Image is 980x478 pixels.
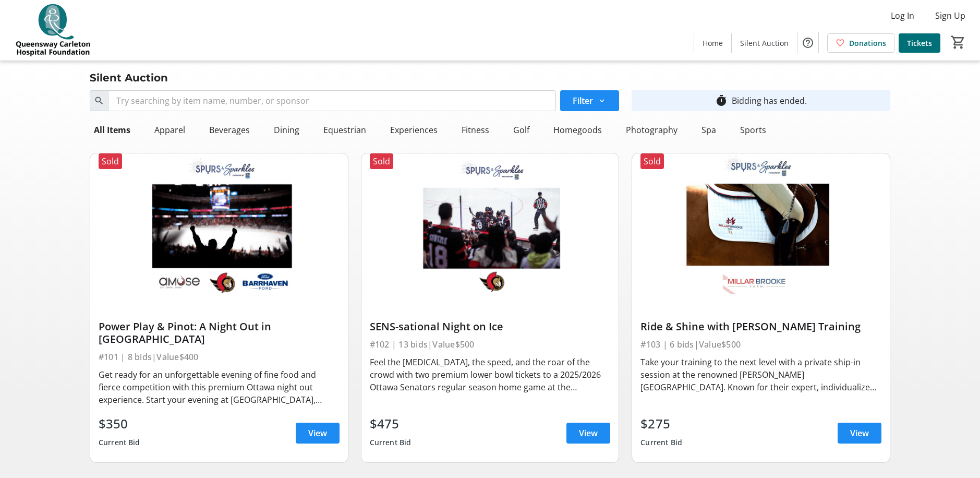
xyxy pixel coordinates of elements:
[308,427,327,439] span: View
[732,33,797,53] a: Silent Auction
[736,120,770,140] div: Sports
[6,4,99,56] img: QCH Foundation's Logo
[99,350,340,364] div: #101 | 8 bids | Value $400
[891,9,914,22] span: Log In
[703,38,723,49] span: Home
[640,153,664,169] div: Sold
[370,153,393,169] div: Sold
[697,120,720,140] div: Spa
[270,120,304,140] div: Dining
[622,120,682,140] div: Photography
[386,120,442,140] div: Experiences
[838,423,881,444] a: View
[509,120,534,140] div: Golf
[740,38,789,49] span: Silent Auction
[640,414,682,433] div: $275
[827,33,894,53] a: Donations
[632,153,890,298] img: Ride & Shine with Millar Brooke Training
[90,153,348,298] img: Power Play & Pinot: A Night Out in Ottawa
[573,94,593,107] span: Filter
[370,320,611,333] div: SENS-sational Night on Ice
[99,320,340,345] div: Power Play & Pinot: A Night Out in [GEOGRAPHIC_DATA]
[99,153,122,169] div: Sold
[566,423,610,444] a: View
[640,320,881,333] div: Ride & Shine with [PERSON_NAME] Training
[882,7,923,24] button: Log In
[935,9,965,22] span: Sign Up
[370,414,412,433] div: $475
[90,120,135,140] div: All Items
[850,427,869,439] span: View
[370,356,611,393] div: Feel the [MEDICAL_DATA], the speed, and the roar of the crowd with two premium lower bowl tickets...
[370,433,412,452] div: Current Bid
[549,120,606,140] div: Homegoods
[907,38,932,49] span: Tickets
[457,120,493,140] div: Fitness
[83,69,174,86] div: Silent Auction
[99,368,340,406] div: Get ready for an unforgettable evening of fine food and fierce competition with this premium Otta...
[150,120,189,140] div: Apparel
[640,337,881,352] div: #103 | 6 bids | Value $500
[370,337,611,352] div: #102 | 13 bids | Value $500
[694,33,731,53] a: Home
[732,94,807,107] div: Bidding has ended.
[797,32,818,53] button: Help
[949,33,967,52] button: Cart
[927,7,974,24] button: Sign Up
[205,120,254,140] div: Beverages
[99,414,140,433] div: $350
[849,38,886,49] span: Donations
[640,433,682,452] div: Current Bid
[296,423,340,444] a: View
[715,94,728,107] mat-icon: timer_outline
[108,90,556,111] input: Try searching by item name, number, or sponsor
[560,90,619,111] button: Filter
[640,356,881,393] div: Take your training to the next level with a private ship-in session at the renowned [PERSON_NAME]...
[579,427,598,439] span: View
[899,33,940,53] a: Tickets
[99,433,140,452] div: Current Bid
[361,153,619,298] img: SENS-sational Night on Ice
[319,120,370,140] div: Equestrian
